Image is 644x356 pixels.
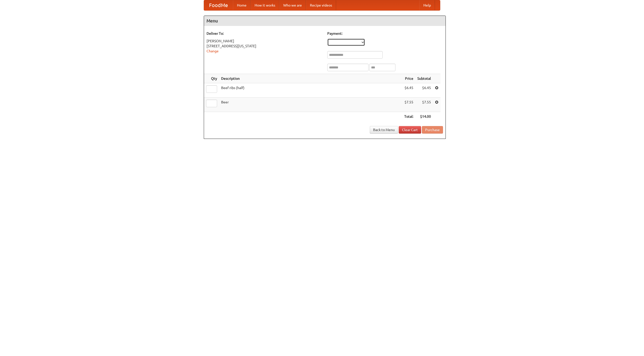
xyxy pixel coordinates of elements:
[402,98,415,112] td: $7.55
[207,38,322,44] div: [PERSON_NAME]
[207,49,219,53] a: Change
[399,126,421,134] a: Clear Cart
[402,83,415,98] td: $6.45
[327,31,443,36] h5: Payment:
[219,83,402,98] td: Beef ribs (half)
[219,74,402,83] th: Description
[204,0,233,10] a: FoodMe
[207,31,322,36] h5: Deliver To:
[402,112,415,121] th: Total:
[219,98,402,112] td: Beer
[204,74,219,83] th: Qty
[422,126,443,134] button: Purchase
[233,0,251,10] a: Home
[402,74,415,83] th: Price
[415,98,433,112] td: $7.55
[415,74,433,83] th: Subtotal
[251,0,279,10] a: How it works
[419,0,435,10] a: Help
[370,126,398,134] a: Back to Menu
[204,16,446,26] h4: Menu
[207,44,322,49] div: [STREET_ADDRESS][US_STATE]
[415,112,433,121] th: $14.00
[415,83,433,98] td: $6.45
[306,0,336,10] a: Recipe videos
[279,0,306,10] a: Who we are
